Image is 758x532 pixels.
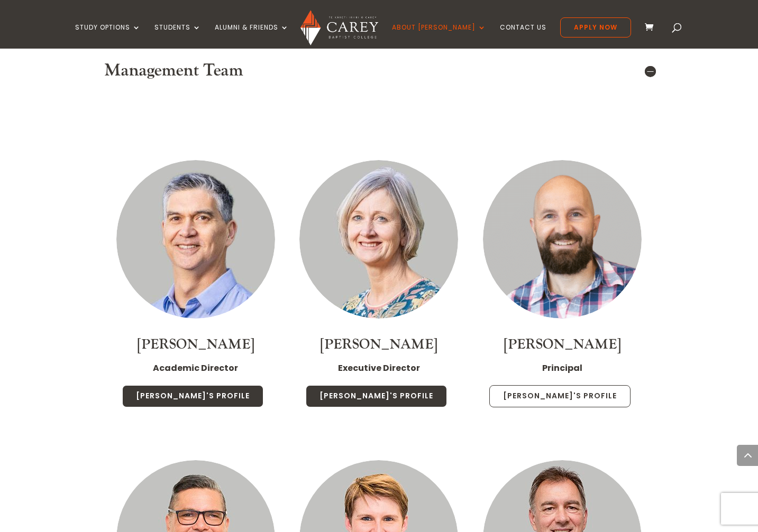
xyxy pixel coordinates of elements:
[392,24,486,49] a: About [PERSON_NAME]
[542,362,582,374] strong: Principal
[116,160,275,319] img: Rob Ayres_300x300
[489,385,631,407] a: [PERSON_NAME]'s Profile
[75,24,141,49] a: Study Options
[154,24,201,49] a: Students
[215,24,289,49] a: Alumni & Friends
[299,160,458,319] img: Staff Thumbnail - Chris Berry
[122,385,263,407] a: [PERSON_NAME]'s Profile
[137,335,254,353] a: [PERSON_NAME]
[338,362,420,374] strong: Executive Director
[504,335,621,353] a: [PERSON_NAME]
[153,362,238,374] strong: Academic Director
[104,61,654,81] h5: Management Team
[306,385,447,407] a: [PERSON_NAME]'s Profile
[483,160,642,319] img: Paul Jones (300 x 300px)
[320,335,437,353] a: [PERSON_NAME]
[500,24,546,49] a: Contact Us
[560,17,631,38] a: Apply Now
[300,10,378,45] img: Carey Baptist College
